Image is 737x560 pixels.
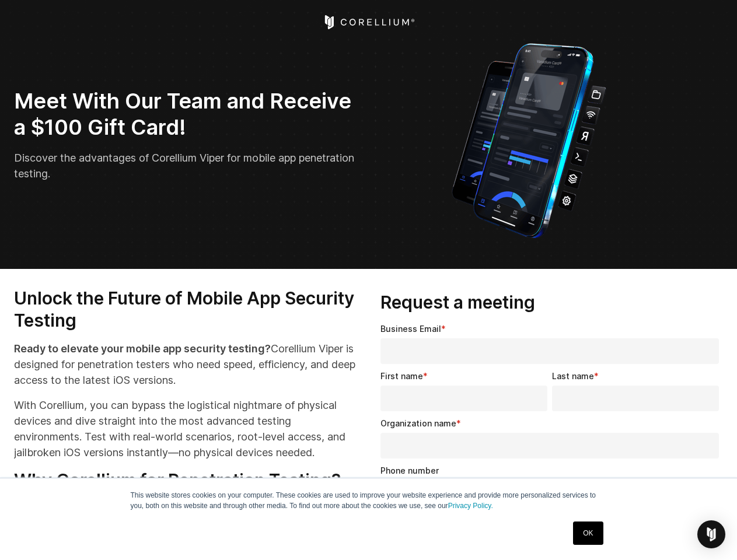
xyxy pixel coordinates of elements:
strong: Ready to elevate your mobile app security testing? [14,342,271,355]
div: Open Intercom Messenger [697,520,725,548]
span: Organization name [380,418,456,428]
p: This website stores cookies on your computer. These cookies are used to improve your website expe... [131,490,607,511]
span: Discover the advantages of Corellium Viper for mobile app penetration testing. [14,152,354,180]
span: Business Email [380,324,441,334]
p: Corellium Viper is designed for penetration testers who need speed, efficiency, and deep access t... [14,341,357,388]
h3: Unlock the Future of Mobile App Security Testing [14,288,357,331]
h3: Request a meeting [380,292,724,314]
span: Phone number [380,466,439,475]
span: First name [380,371,423,381]
p: With Corellium, you can bypass the logistical nightmare of physical devices and dive straight int... [14,397,357,460]
a: OK [573,521,603,545]
h2: Meet With Our Team and Receive a $100 Gift Card! [14,88,361,141]
img: Corellium_VIPER_Hero_1_1x [441,37,617,241]
a: Corellium Home [322,15,415,29]
a: Privacy Policy. [448,502,493,510]
span: Last name [552,371,594,381]
h3: Why Corellium for Penetration Testing? [14,470,357,492]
